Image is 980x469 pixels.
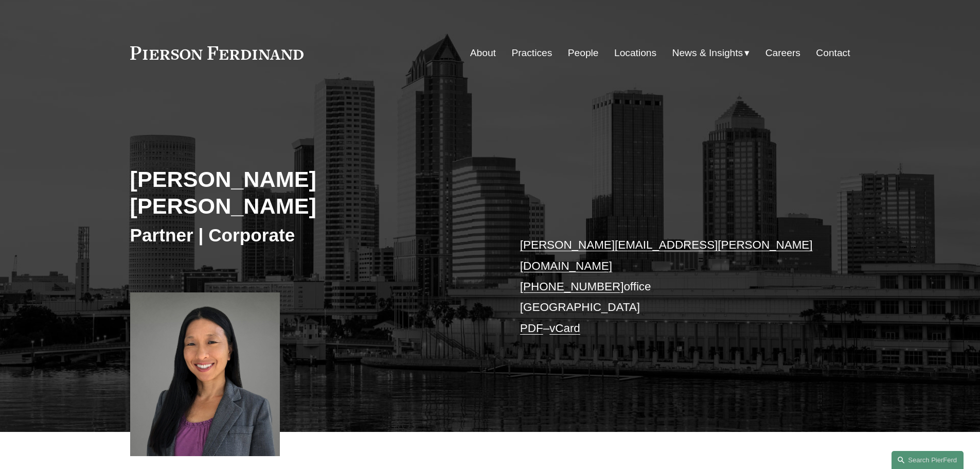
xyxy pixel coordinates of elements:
[520,322,543,335] a: PDF
[520,280,624,293] a: [PHONE_NUMBER]
[765,43,800,63] a: Careers
[614,43,656,63] a: Locations
[549,322,580,335] a: vCard
[511,43,552,63] a: Practices
[672,43,750,63] a: folder dropdown
[470,43,496,63] a: About
[130,166,490,220] h2: [PERSON_NAME] [PERSON_NAME]
[892,451,964,469] a: Search this site
[568,43,599,63] a: People
[520,235,820,339] p: office [GEOGRAPHIC_DATA] –
[816,43,850,63] a: Contact
[130,224,490,247] h3: Partner | Corporate
[520,238,813,272] a: [PERSON_NAME][EMAIL_ADDRESS][PERSON_NAME][DOMAIN_NAME]
[672,44,743,62] span: News & Insights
